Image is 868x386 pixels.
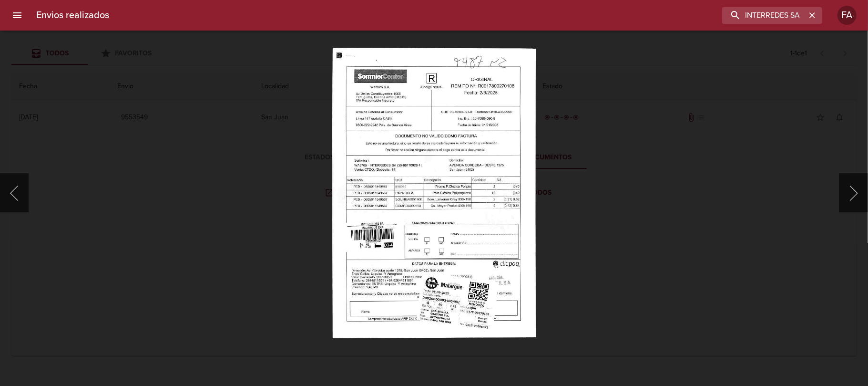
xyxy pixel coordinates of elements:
button: Siguiente [839,174,868,212]
h6: Envios realizados [36,8,109,23]
div: Abrir información de usuario [837,6,857,25]
input: buscar [722,7,806,24]
button: menu [6,4,29,27]
img: Image [332,48,536,338]
div: FA [837,6,857,25]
